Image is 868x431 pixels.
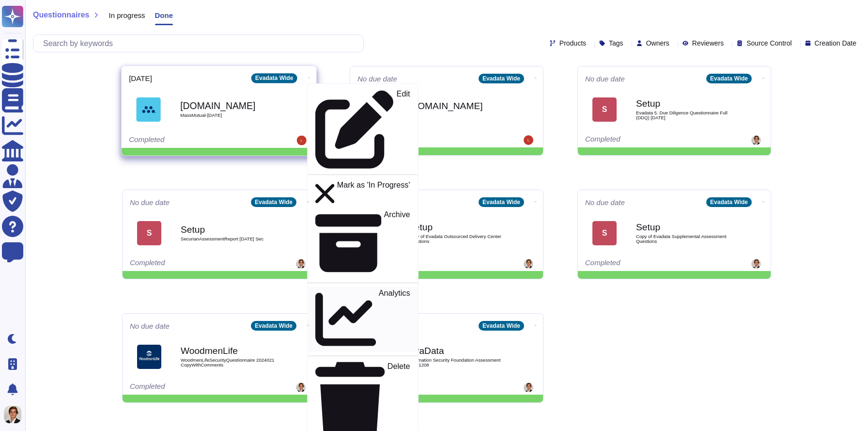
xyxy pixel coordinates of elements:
span: Information Security Foundation Assessment 20231208 [408,358,505,367]
img: user [4,406,21,423]
a: Edit [308,88,418,171]
div: Evadata Wide [706,74,752,83]
span: Evadata 5. Due Diligence Questionnaire Full (DDQ) [DATE] [636,111,733,120]
span: Creation Date [815,40,856,47]
b: Setup [408,223,505,232]
img: Logo [136,97,161,122]
div: Evadata Wide [251,197,296,207]
img: user [524,135,533,145]
span: Copy of Evadata Supplemental Assessment Questions [636,234,733,243]
p: Analytics [379,289,410,350]
b: [DOMAIN_NAME] [408,101,505,111]
b: WoodmenLife [181,346,278,355]
p: Archive [384,211,410,277]
div: Completed [585,259,704,269]
div: S [137,221,161,245]
a: Analytics [308,287,418,352]
img: user [297,136,307,145]
span: Reviewers [692,40,724,47]
span: SecurianAssessmentReport [DATE] Sec [181,237,278,241]
div: S [592,97,617,122]
button: user [2,404,28,425]
div: Evadata Wide [251,73,297,83]
span: MassMutual-[DATE] [180,113,278,118]
span: No due date [130,199,170,206]
div: Evadata Wide [479,197,524,207]
b: EvaData [408,346,505,355]
div: Completed [130,383,248,392]
span: Tags [609,40,623,47]
img: user [524,383,533,392]
span: No due date [585,199,625,206]
span: No due date [357,75,397,82]
span: Products [559,40,586,47]
span: [DATE] [129,75,152,82]
a: Archive [308,208,418,279]
img: user [751,259,761,269]
span: In progress [108,12,145,19]
span: Done [155,12,173,19]
img: user [751,135,761,145]
span: No due date [585,75,625,82]
span: Source Control [746,40,791,47]
div: Completed [129,136,249,145]
span: WoodmenLifeSecurityQuestionnaire 2024021 CopyWithComments [181,358,278,367]
div: Evadata Wide [479,321,524,331]
span: Copy of Evadata Outsourced Delivery Center Questions [408,234,505,243]
input: Search by keywords [38,35,363,52]
div: Evadata Wide [706,197,752,207]
b: Setup [636,223,733,232]
div: S [592,221,617,245]
span: RGA [408,113,505,118]
div: Completed [130,259,248,269]
b: Setup [181,225,278,234]
div: Evadata Wide [479,74,524,83]
span: Questionnaires [33,11,89,19]
b: [DOMAIN_NAME] [180,101,278,110]
a: Mark as 'In Progress' [308,179,418,208]
p: Mark as 'In Progress' [337,181,410,207]
span: Owners [646,40,669,47]
img: Logo [137,345,161,369]
div: Evadata Wide [251,321,296,331]
img: user [524,259,533,269]
img: user [296,383,306,392]
img: user [296,259,306,269]
p: Edit [397,90,410,169]
span: No due date [130,322,170,330]
b: Setup [636,99,733,108]
div: Completed [585,135,704,145]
